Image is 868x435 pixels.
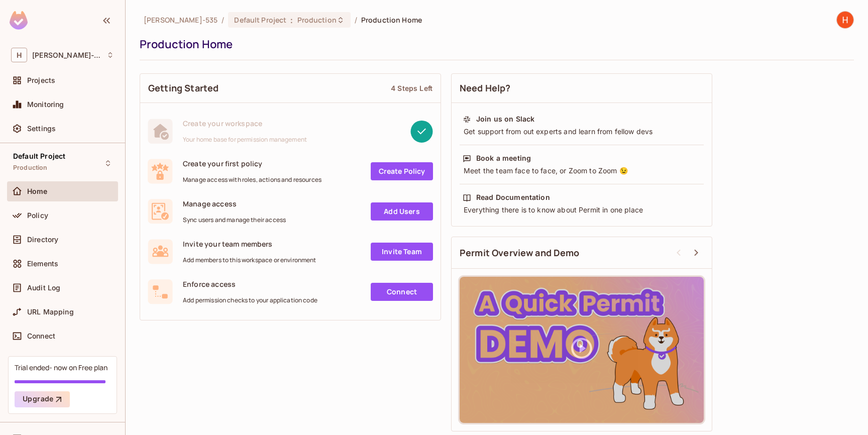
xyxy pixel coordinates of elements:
[183,176,321,184] span: Manage access with roles, actions and resources
[463,127,701,137] div: Get support from out experts and learn from fellow devs
[463,205,701,215] div: Everything there is to know about Permit in one place
[183,279,317,289] span: Enforce access
[183,159,321,168] span: Create your first policy
[27,260,58,268] span: Elements
[361,15,422,25] span: Production Home
[183,216,286,224] span: Sync users and manage their access
[460,82,511,94] span: Need Help?
[355,15,357,25] li: /
[183,199,286,208] span: Manage access
[27,236,58,244] span: Directory
[27,284,60,292] span: Audit Log
[234,15,286,25] span: Default Project
[27,76,55,84] span: Projects
[27,332,55,340] span: Connect
[27,187,48,195] span: Home
[371,283,433,301] a: Connect
[222,15,224,25] li: /
[27,100,64,108] span: Monitoring
[183,119,307,128] span: Create your workspace
[371,202,433,221] a: Add Users
[463,166,701,176] div: Meet the team face to face, or Zoom to Zoom 😉
[476,114,534,124] div: Join us on Slack
[371,162,433,180] a: Create Policy
[476,153,531,163] div: Book a meeting
[144,15,218,25] span: the active workspace
[27,308,74,316] span: URL Mapping
[32,51,101,59] span: Workspace: Himanshu-535
[183,136,307,144] span: Your home base for permission management
[13,164,48,172] span: Production
[476,192,550,202] div: Read Documentation
[183,256,316,264] span: Add members to this workspace or environment
[140,37,849,52] div: Production Home
[290,16,293,24] span: :
[391,83,432,93] div: 4 Steps Left
[27,125,56,133] span: Settings
[297,15,337,25] span: Production
[15,363,107,372] div: Trial ended- now on Free plan
[15,391,70,407] button: Upgrade
[371,243,433,261] a: Invite Team
[183,296,317,304] span: Add permission checks to your application code
[10,11,28,30] img: SReyMgAAAABJRU5ErkJggg==
[183,239,316,249] span: Invite your team members
[27,211,48,220] span: Policy
[11,48,27,62] span: H
[13,152,65,160] span: Default Project
[460,247,580,259] span: Permit Overview and Demo
[837,12,853,28] img: Himanshu Sharma
[148,82,219,94] span: Getting Started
